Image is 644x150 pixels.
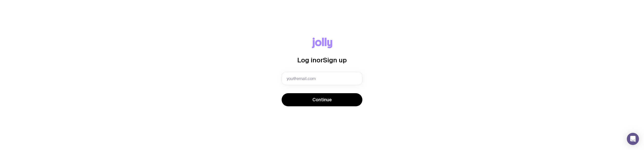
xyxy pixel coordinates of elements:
button: Continue [282,93,362,106]
input: you@email.com [282,72,362,85]
span: or [316,56,323,64]
span: Sign up [323,56,347,64]
div: Open Intercom Messenger [627,133,639,145]
span: Log in [297,56,316,64]
span: Continue [312,97,332,103]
